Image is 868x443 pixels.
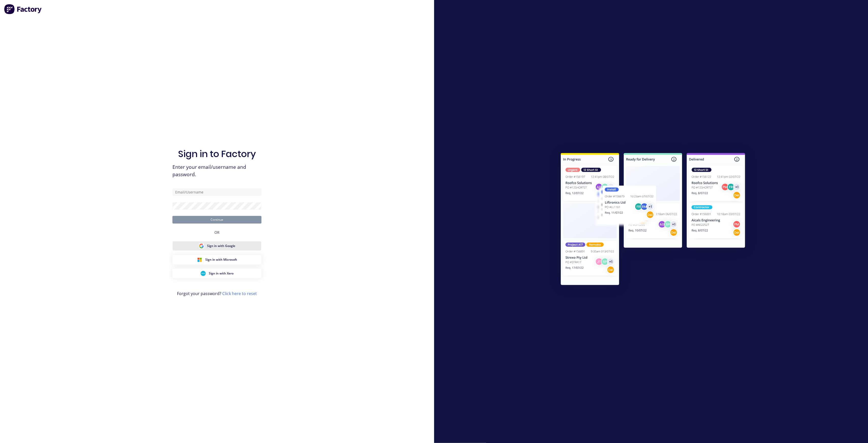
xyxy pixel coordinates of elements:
button: Microsoft Sign inSign in with Microsoft [172,255,261,265]
a: Click here to reset [222,291,257,296]
button: Xero Sign inSign in with Xero [172,269,261,278]
h1: Sign in to Factory [178,148,256,159]
span: Forgot your password? [177,290,257,297]
img: Xero Sign in [201,271,206,276]
input: Email/Username [172,188,261,196]
span: Enter your email/username and password. [172,163,261,178]
button: Continue [172,216,261,224]
img: Microsoft Sign in [197,257,202,262]
div: OR [214,224,219,241]
img: Factory [4,4,42,14]
span: Sign in with Xero [209,271,233,276]
span: Sign in with Microsoft [205,257,237,262]
img: Google Sign in [199,243,204,248]
button: Google Sign inSign in with Google [172,241,261,251]
img: Sign in [550,143,756,297]
span: Sign in with Google [207,244,235,248]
